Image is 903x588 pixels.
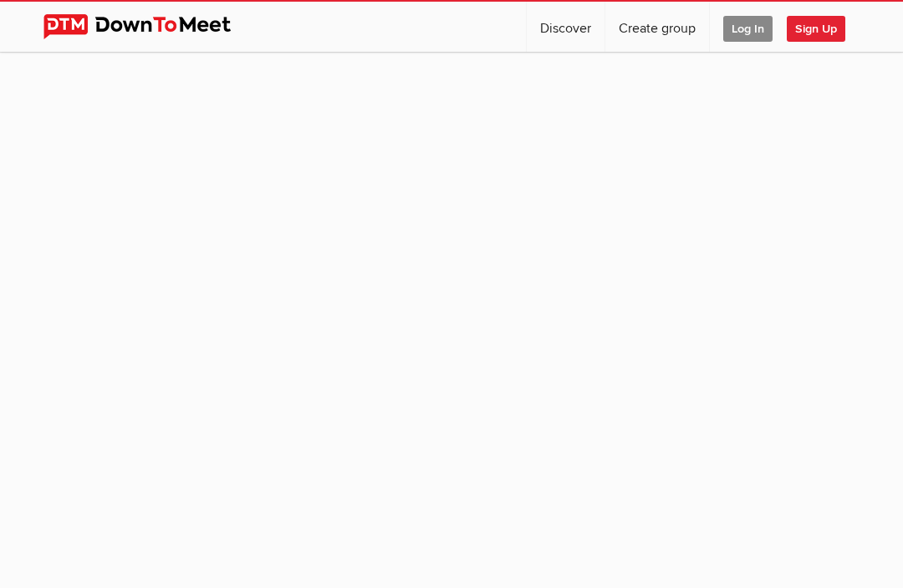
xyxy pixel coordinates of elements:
[605,2,709,52] a: Create group
[723,16,773,42] span: Log In
[43,14,257,39] img: DownToMeet
[787,16,845,42] span: Sign Up
[527,2,605,52] a: Discover
[787,2,859,52] a: Sign Up
[710,2,786,52] a: Log In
